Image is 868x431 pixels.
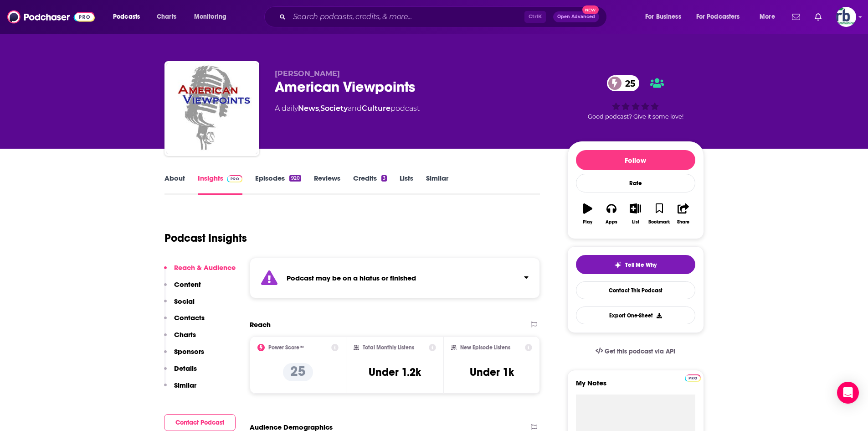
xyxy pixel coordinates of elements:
a: Credits3 [353,174,387,195]
h2: Reach [250,320,271,329]
h2: New Episode Listens [460,344,510,351]
span: 25 [616,75,640,91]
button: Content [164,280,201,297]
a: Episodes920 [255,174,301,195]
span: Ctrl K [524,11,546,23]
div: Share [677,219,689,225]
a: Similar [426,174,448,195]
span: Logged in as johannarb [836,7,856,27]
button: Share [671,197,695,230]
a: Reviews [314,174,340,195]
p: Similar [174,381,196,389]
div: 25Good podcast? Give it some love! [567,69,704,126]
p: Social [174,297,195,306]
button: open menu [107,10,152,24]
button: Contacts [164,313,205,330]
img: American Viewpoints [166,63,257,154]
div: Bookmark [648,219,670,225]
a: InsightsPodchaser Pro [198,174,243,195]
span: , [319,104,320,113]
a: Show notifications dropdown [811,9,825,25]
a: Get this podcast via API [588,340,683,363]
span: and [348,104,362,113]
div: Rate [576,174,695,192]
a: Society [320,104,348,113]
button: Sponsors [164,347,204,364]
span: Monitoring [194,10,226,23]
button: open menu [639,10,693,24]
button: tell me why sparkleTell Me Why [576,255,695,274]
img: tell me why sparkle [614,261,621,269]
button: Contact Podcast [164,414,236,431]
p: 25 [283,363,313,381]
div: Search podcasts, credits, & more... [273,6,616,27]
p: Contacts [174,313,205,322]
span: For Business [645,10,681,23]
button: Show profile menu [836,7,856,27]
button: List [623,197,647,230]
div: List [632,219,639,225]
p: Content [174,280,201,289]
label: My Notes [576,379,695,395]
h2: Power Score™ [268,344,304,351]
a: Culture [362,104,390,113]
p: Details [174,364,197,373]
h3: Under 1.2k [369,365,421,379]
img: Podchaser - Follow, Share and Rate Podcasts [7,8,95,26]
a: Lists [400,174,413,195]
span: Tell Me Why [625,261,657,269]
span: Open Advanced [557,15,595,19]
button: open menu [188,10,238,24]
p: Reach & Audience [174,263,236,272]
span: For Podcasters [696,10,740,23]
div: Play [583,219,592,225]
div: 3 [381,175,387,182]
button: Apps [600,197,623,230]
button: Follow [576,150,695,170]
div: 920 [289,175,301,182]
div: A daily podcast [275,103,420,114]
button: Export One-Sheet [576,306,695,324]
button: Bookmark [647,197,671,230]
span: Charts [157,10,176,23]
button: open menu [753,10,786,24]
button: Charts [164,330,196,347]
button: Details [164,364,197,381]
span: More [760,10,775,23]
a: 25 [607,75,640,91]
button: Open AdvancedNew [553,11,599,22]
button: Similar [164,381,196,398]
img: Podchaser Pro [685,374,701,382]
a: Pro website [685,373,701,382]
a: Contact This Podcast [576,281,695,299]
img: User Profile [836,7,856,27]
button: Social [164,297,195,314]
section: Click to expand status details [250,258,540,298]
span: Get this podcast via API [605,348,675,355]
span: [PERSON_NAME] [275,69,340,78]
span: New [582,5,599,14]
a: Charts [151,10,182,24]
input: Search podcasts, credits, & more... [289,10,524,24]
img: Podchaser Pro [227,175,243,182]
h1: Podcast Insights [164,231,247,245]
div: Apps [606,219,617,225]
a: About [164,174,185,195]
strong: Podcast may be on a hiatus or finished [287,274,416,282]
h2: Total Monthly Listens [363,344,414,351]
a: News [298,104,319,113]
button: Reach & Audience [164,263,236,280]
p: Sponsors [174,347,204,356]
div: Open Intercom Messenger [837,382,859,404]
span: Podcasts [113,10,140,23]
p: Charts [174,330,196,339]
button: open menu [690,10,753,24]
a: Show notifications dropdown [788,9,804,25]
span: Good podcast? Give it some love! [588,113,683,120]
button: Play [576,197,600,230]
h3: Under 1k [470,365,514,379]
